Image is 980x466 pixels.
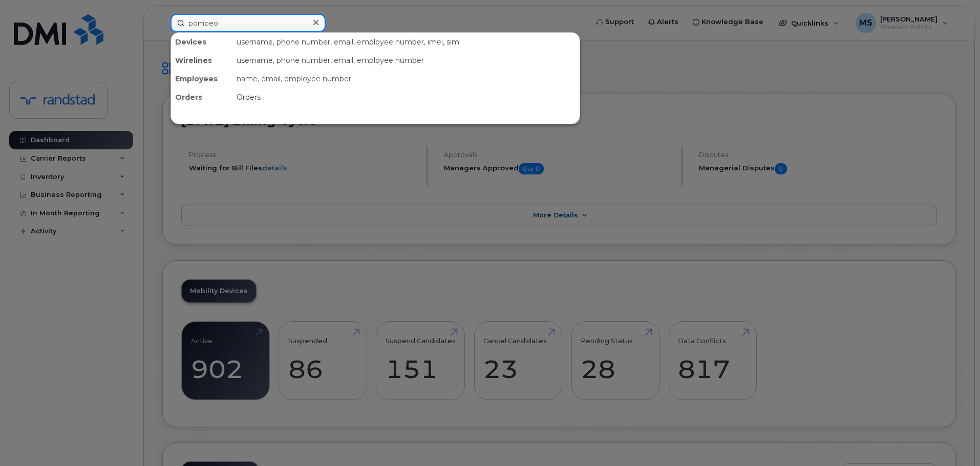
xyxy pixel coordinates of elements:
div: Orders [232,88,580,106]
div: username, phone number, email, employee number [232,51,580,70]
div: Wirelines [171,51,232,70]
div: Orders [171,88,232,106]
div: username, phone number, email, employee number, imei, sim [232,33,580,51]
div: name, email, employee number [232,70,580,88]
div: Devices [171,33,232,51]
div: Employees [171,70,232,88]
